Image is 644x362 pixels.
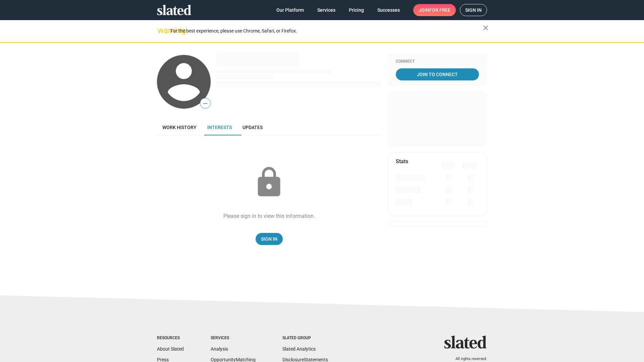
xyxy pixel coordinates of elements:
[157,119,202,135] a: Work history
[312,4,341,16] a: Services
[252,166,286,199] mat-icon: lock
[237,119,268,135] a: Updates
[157,336,184,341] div: Resources
[157,346,184,352] a: About Slated
[223,213,315,220] div: Please sign in to view this information.
[396,158,408,165] mat-card-title: Stats
[162,125,197,130] span: Work history
[396,59,479,64] div: Connect
[343,4,369,16] a: Pricing
[158,26,166,35] mat-icon: warning
[243,125,263,130] span: Updates
[482,24,490,32] mat-icon: close
[317,4,335,16] span: Services
[200,99,210,108] span: —
[261,233,277,245] span: Sign In
[465,4,482,16] span: Sign in
[429,4,450,16] span: for free
[377,4,400,16] span: Successes
[460,4,487,16] a: Sign in
[419,4,450,16] span: Join
[282,346,316,352] a: Slated Analytics
[372,4,405,16] a: Successes
[211,346,228,352] a: Analysis
[170,26,483,36] div: For the best experience, please use Chrome, Safari, or Firefox.
[276,4,304,16] span: Our Platform
[211,336,256,341] div: Services
[271,4,309,16] a: Our Platform
[397,68,478,80] span: Join To Connect
[207,125,232,130] span: Interests
[202,119,237,135] a: Interests
[396,68,479,80] a: Join To Connect
[413,4,456,16] a: Joinfor free
[256,233,283,245] a: Sign In
[282,336,328,341] div: Slated Group
[349,4,364,16] span: Pricing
